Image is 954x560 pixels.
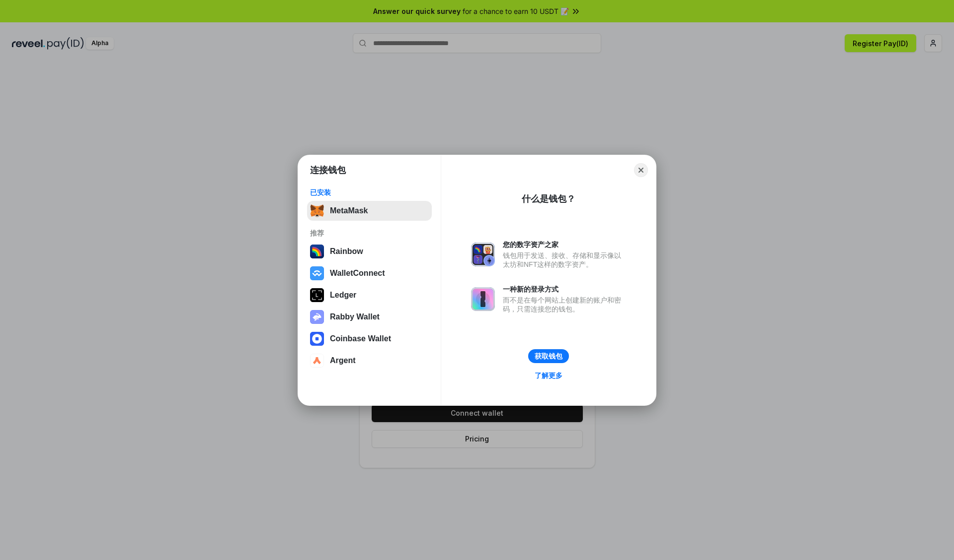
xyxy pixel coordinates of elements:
[310,164,346,176] h1: 连接钱包
[522,193,575,205] div: 什么是钱包？
[310,354,324,368] img: svg+xml,%3Csvg%20width%3D%2228%22%20height%3D%2228%22%20viewBox%3D%220%200%2028%2028%22%20fill%3D...
[503,285,626,294] div: 一种新的登录方式
[307,307,432,327] button: Rabby Wallet
[471,287,495,311] img: svg+xml,%3Csvg%20xmlns%3D%22http%3A%2F%2Fwww.w3.org%2F2000%2Fsvg%22%20fill%3D%22none%22%20viewBox...
[330,247,363,256] div: Rainbow
[310,188,429,197] div: 已安装
[310,288,324,302] img: svg+xml,%3Csvg%20xmlns%3D%22http%3A%2F%2Fwww.w3.org%2F2000%2Fsvg%22%20width%3D%2228%22%20height%3...
[307,201,432,221] button: MetaMask
[307,329,432,349] button: Coinbase Wallet
[529,369,568,382] a: 了解更多
[503,240,626,249] div: 您的数字资产之家
[634,163,648,177] button: Close
[310,229,429,238] div: 推荐
[535,352,562,361] div: 获取钱包
[330,206,368,215] div: MetaMask
[310,245,324,258] img: svg+xml,%3Csvg%20width%3D%22120%22%20height%3D%22120%22%20viewBox%3D%220%200%20120%20120%22%20fil...
[503,296,626,313] div: 而不是在每个网站上创建新的账户和密码，只需连接您的钱包。
[310,332,324,346] img: svg+xml,%3Csvg%20width%3D%2228%22%20height%3D%2228%22%20viewBox%3D%220%200%2028%2028%22%20fill%3D...
[307,242,432,261] button: Rainbow
[330,291,356,300] div: Ledger
[310,266,324,280] img: svg+xml,%3Csvg%20width%3D%2228%22%20height%3D%2228%22%20viewBox%3D%220%200%2028%2028%22%20fill%3D...
[307,263,432,283] button: WalletConnect
[471,243,495,266] img: svg+xml,%3Csvg%20xmlns%3D%22http%3A%2F%2Fwww.w3.org%2F2000%2Fsvg%22%20fill%3D%22none%22%20viewBox...
[330,334,391,343] div: Coinbase Wallet
[535,371,562,380] div: 了解更多
[307,285,432,305] button: Ledger
[330,312,380,321] div: Rabby Wallet
[528,349,569,363] button: 获取钱包
[330,269,385,278] div: WalletConnect
[307,351,432,371] button: Argent
[310,310,324,324] img: svg+xml,%3Csvg%20xmlns%3D%22http%3A%2F%2Fwww.w3.org%2F2000%2Fsvg%22%20fill%3D%22none%22%20viewBox...
[503,251,626,269] div: 钱包用于发送、接收、存储和显示像以太坊和NFT这样的数字资产。
[330,356,356,365] div: Argent
[310,204,324,218] img: svg+xml,%3Csvg%20fill%3D%22none%22%20height%3D%2233%22%20viewBox%3D%220%200%2035%2033%22%20width%...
